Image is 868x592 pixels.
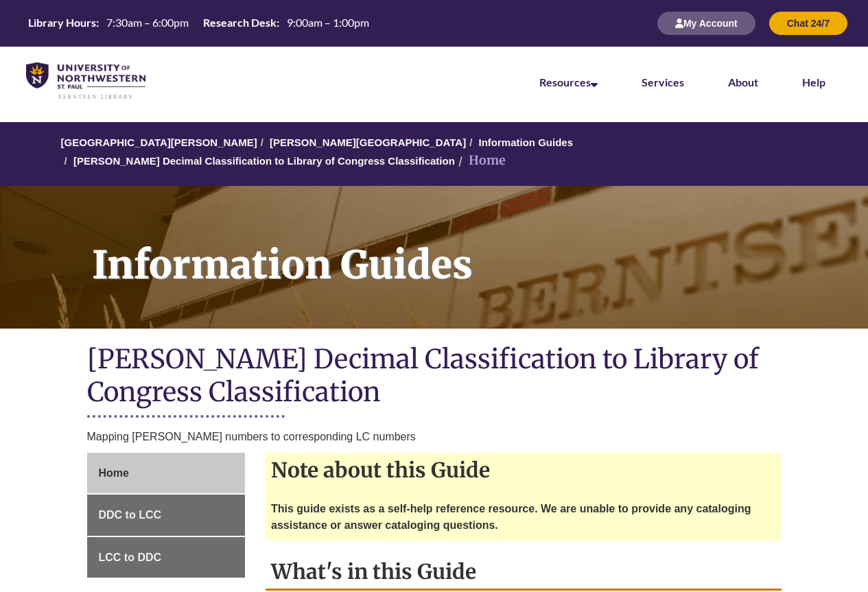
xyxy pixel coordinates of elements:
table: Hours Today [23,15,375,30]
div: Guide Page Menu [87,453,246,578]
th: Research Desk: [198,15,281,30]
span: LCC to DDC [99,552,162,563]
a: Help [802,75,825,88]
span: 9:00am – 1:00pm [287,16,369,29]
a: [PERSON_NAME] Decimal Classification to Library of Congress Classification [73,155,455,167]
a: [GEOGRAPHIC_DATA][PERSON_NAME] [61,137,257,148]
img: UNWSP Library Logo [26,62,145,100]
li: Home [455,151,506,171]
a: Chat 24/7 [769,17,847,29]
a: Hours Today [23,15,375,32]
h1: Information Guides [77,186,868,311]
a: LCC to DDC [87,537,246,578]
span: Home [99,467,129,479]
a: Resources [539,75,598,88]
h1: [PERSON_NAME] Decimal Classification to Library of Congress Classification [87,342,782,412]
span: 7:30am – 6:00pm [106,16,189,29]
a: My Account [657,17,755,29]
button: My Account [657,12,755,35]
h2: Note about this Guide [266,453,782,487]
a: Information Guides [478,137,573,148]
a: DDC to LCC [87,495,246,536]
a: Home [87,453,246,494]
th: Library Hours: [23,15,101,30]
button: Chat 24/7 [769,12,847,35]
a: [PERSON_NAME][GEOGRAPHIC_DATA] [270,137,466,148]
a: Services [642,75,684,88]
h2: What's in this Guide [266,554,782,591]
span: DDC to LCC [99,509,162,521]
strong: This guide exists as a self-help reference resource. We are unable to provide any cataloging assi... [271,503,751,531]
span: Mapping [PERSON_NAME] numbers to corresponding LC numbers [87,431,416,442]
a: About [728,75,758,88]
